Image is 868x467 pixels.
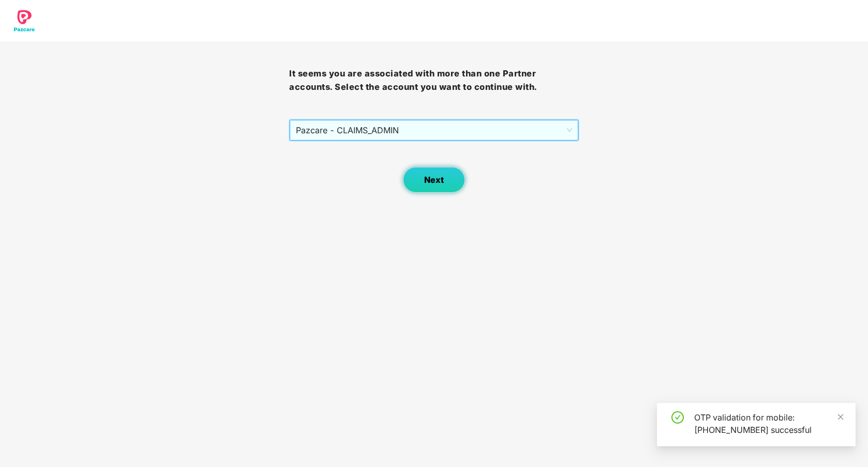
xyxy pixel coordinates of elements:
h3: It seems you are associated with more than one Partner accounts. Select the account you want to c... [289,67,578,94]
div: OTP validation for mobile: [PHONE_NUMBER] successful [694,411,843,436]
span: check-circle [671,411,684,424]
span: Pazcare - CLAIMS_ADMIN [296,120,572,140]
span: Next [424,175,444,185]
span: close [837,413,844,421]
button: Next [403,167,465,193]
